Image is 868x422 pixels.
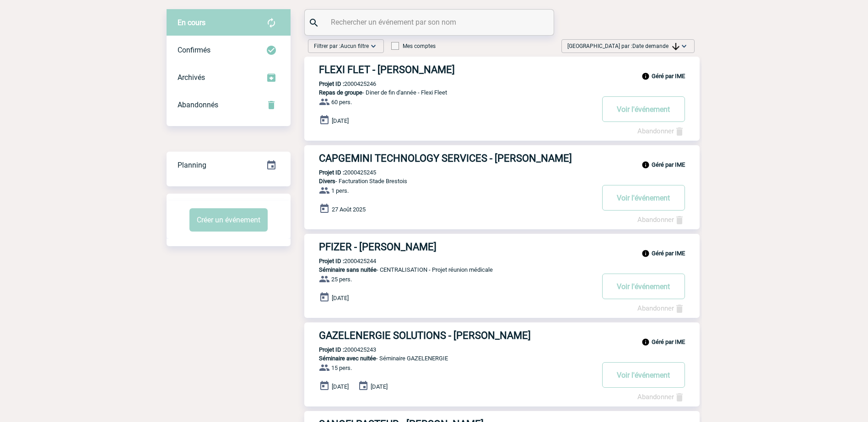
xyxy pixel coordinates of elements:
h3: CAPGEMINI TECHNOLOGY SERVICES - [PERSON_NAME] [319,153,593,164]
h3: PFIZER - [PERSON_NAME] [319,241,593,253]
p: 2000425246 [304,80,376,87]
img: baseline_expand_more_white_24dp-b.png [369,42,378,51]
span: En cours [178,18,205,27]
div: Retrouvez ici tous les événements que vous avez décidé d'archiver [167,64,291,91]
span: 15 pers. [331,364,352,371]
span: [DATE] [332,383,349,390]
span: Aucun filtre [340,43,369,49]
div: Retrouvez ici tous vos évènements avant confirmation [167,9,291,37]
label: Mes comptes [391,43,436,49]
p: - Facturation Stade Brestois [304,178,593,185]
a: Abandonner [637,393,685,401]
span: [DATE] [332,295,349,301]
b: Géré par IME [652,338,685,345]
a: Planning [167,151,291,178]
p: - Séminaire GAZELENERGIE [304,355,593,362]
button: Créer un événement [189,208,268,232]
p: 2000425244 [304,258,376,264]
span: 27 Août 2025 [332,206,366,213]
button: Voir l'événement [602,185,685,211]
a: Abandonner [637,216,685,224]
img: arrow_downward.png [672,43,679,50]
p: - CENTRALISATION - Projet réunion médicale [304,266,593,273]
span: Planning [178,161,206,169]
a: GAZELENERGIE SOLUTIONS - [PERSON_NAME] [304,330,700,341]
span: 60 pers. [331,99,352,105]
span: Repas de groupe [319,89,362,96]
span: Séminaire sans nuitée [319,266,377,273]
span: Abandonnés [178,100,218,109]
b: Projet ID : [319,80,344,87]
button: Voir l'événement [602,274,685,299]
b: Projet ID : [319,346,344,353]
img: baseline_expand_more_white_24dp-b.png [679,42,689,51]
b: Géré par IME [652,161,685,168]
span: Séminaire avec nuitée [319,355,376,362]
span: Confirmés [178,46,210,54]
b: Géré par IME [652,250,685,257]
img: info_black_24dp.svg [642,161,650,169]
a: PFIZER - [PERSON_NAME] [304,241,700,253]
a: Abandonner [637,304,685,312]
a: FLEXI FLET - [PERSON_NAME] [304,64,700,75]
img: info_black_24dp.svg [642,249,650,258]
span: Archivés [178,73,205,82]
span: Divers [319,178,335,185]
img: info_black_24dp.svg [642,338,650,346]
div: Retrouvez ici tous vos événements organisés par date et état d'avancement [167,152,291,179]
b: Projet ID : [319,258,344,264]
span: Date demande [632,43,679,49]
p: - Diner de fin d'année - Flexi Fleet [304,89,593,96]
b: Projet ID : [319,169,344,176]
a: Abandonner [637,127,685,135]
p: 2000425245 [304,169,376,176]
div: Retrouvez ici tous vos événements annulés [167,91,291,119]
span: [GEOGRAPHIC_DATA] par : [567,42,679,51]
h3: GAZELENERGIE SOLUTIONS - [PERSON_NAME] [319,330,593,341]
a: CAPGEMINI TECHNOLOGY SERVICES - [PERSON_NAME] [304,153,700,164]
span: [DATE] [332,117,349,124]
h3: FLEXI FLET - [PERSON_NAME] [319,64,593,75]
img: info_black_24dp.svg [642,72,650,80]
span: [DATE] [371,383,388,390]
span: Filtrer par : [314,42,369,51]
span: 1 pers. [331,187,349,194]
input: Rechercher un événement par son nom [329,16,532,29]
button: Voir l'événement [602,362,685,388]
button: Voir l'événement [602,96,685,122]
p: 2000425243 [304,346,376,353]
b: Géré par IME [652,73,685,79]
span: 25 pers. [331,276,352,283]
